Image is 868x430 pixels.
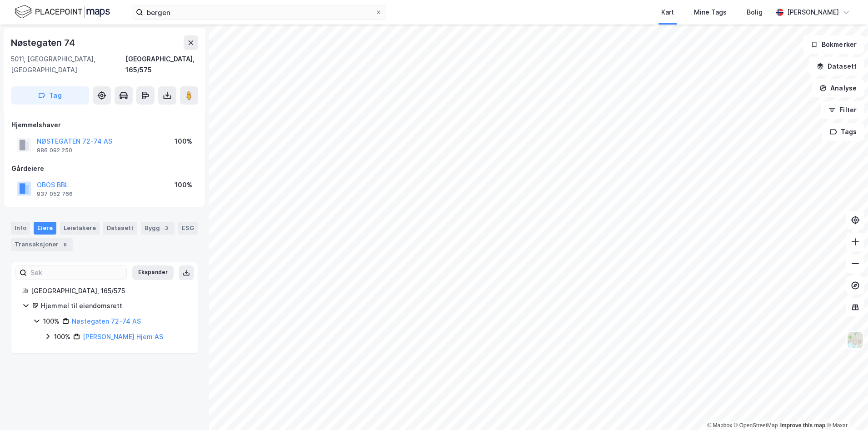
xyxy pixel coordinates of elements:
div: 100% [43,316,60,327]
input: Søk på adresse, matrikkel, gårdeiere, leietakere eller personer [143,5,375,19]
input: Søk [27,266,126,280]
div: Nøstegaten 74 [11,35,76,50]
div: Leietakere [60,222,100,235]
div: Eiere [34,222,56,235]
div: 100% [175,136,192,147]
div: Bygg [141,222,175,235]
div: 986 092 250 [37,147,72,154]
div: 8 [60,240,70,249]
img: Z [847,331,864,349]
button: Datasett [809,57,864,75]
a: Mapbox [707,422,732,429]
div: 100% [54,331,70,342]
div: Hjemmelshaver [11,120,198,130]
button: Analyse [812,79,864,97]
img: logo.f888ab2527a4732fd821a326f86c7f29.svg [15,4,110,20]
button: Bokmerker [803,35,864,54]
div: Info [11,222,30,235]
iframe: Chat Widget [823,386,868,430]
div: Bolig [747,7,763,18]
a: OpenStreetMap [734,422,778,429]
div: [GEOGRAPHIC_DATA], 165/575 [31,285,187,296]
button: Ekspander [132,265,174,280]
div: Datasett [103,222,137,235]
div: 5011, [GEOGRAPHIC_DATA], [GEOGRAPHIC_DATA] [11,54,125,75]
div: Kontrollprogram for chat [823,386,868,430]
a: Nøstegaten 72-74 AS [72,317,141,325]
div: Transaksjoner [11,238,73,251]
div: Mine Tags [694,7,727,18]
a: Improve this map [780,422,825,429]
button: Tag [11,86,89,105]
div: Hjemmel til eiendomsrett [41,300,187,311]
div: ESG [178,222,198,235]
button: Filter [821,101,864,119]
div: [GEOGRAPHIC_DATA], 165/575 [125,54,198,75]
button: Tags [822,123,864,141]
div: Kart [661,7,674,18]
div: [PERSON_NAME] [787,7,839,18]
div: 100% [175,180,192,190]
div: 3 [162,224,171,233]
a: [PERSON_NAME] Hjem AS [83,333,163,340]
div: 937 052 766 [37,190,73,198]
div: Gårdeiere [11,163,198,174]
